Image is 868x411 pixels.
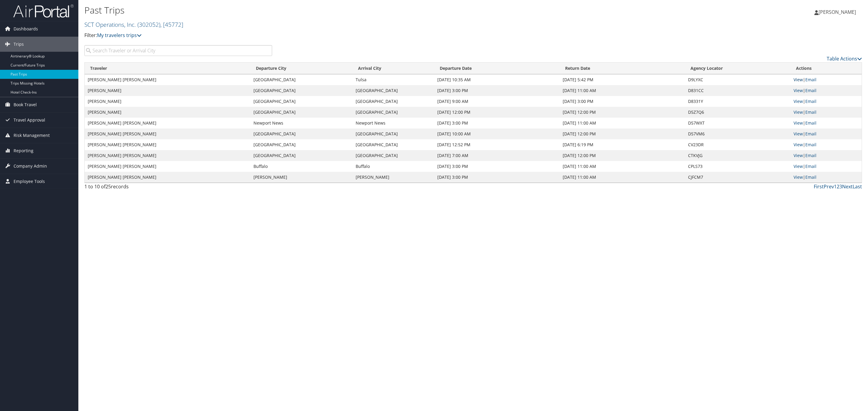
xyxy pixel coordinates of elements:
[434,118,560,128] td: [DATE] 3:00 PM
[250,118,353,128] td: Newport News
[250,172,353,183] td: [PERSON_NAME]
[814,183,824,190] a: First
[250,63,353,74] th: Departure City: activate to sort column ascending
[791,161,862,172] td: |
[353,161,434,172] td: Buffalo
[353,139,434,150] td: [GEOGRAPHIC_DATA]
[14,159,47,174] span: Company Admin
[250,107,353,118] td: [GEOGRAPHIC_DATA]
[353,63,434,74] th: Arrival City: activate to sort column ascending
[105,183,111,190] span: 25
[560,96,685,107] td: [DATE] 3:00 PM
[805,88,816,93] a: Email
[805,153,816,158] a: Email
[791,96,862,107] td: |
[805,120,816,126] a: Email
[85,161,250,172] td: [PERSON_NAME] [PERSON_NAME]
[250,128,353,139] td: [GEOGRAPHIC_DATA]
[84,32,603,39] p: Filter:
[353,150,434,161] td: [GEOGRAPHIC_DATA]
[84,45,272,56] input: Search Traveler or Arrival City
[434,107,560,118] td: [DATE] 12:00 PM
[791,139,862,150] td: |
[560,128,685,139] td: [DATE] 12:00 PM
[250,161,353,172] td: Buffalo
[791,107,862,118] td: |
[85,172,250,183] td: [PERSON_NAME] [PERSON_NAME]
[839,183,842,190] a: 3
[434,139,560,150] td: [DATE] 12:52 PM
[842,183,853,190] a: Next
[794,174,803,180] a: View
[434,85,560,96] td: [DATE] 3:00 PM
[791,85,862,96] td: |
[85,128,250,139] td: [PERSON_NAME] [PERSON_NAME]
[805,174,816,180] a: Email
[85,96,250,107] td: [PERSON_NAME]
[84,4,603,17] h1: Past Trips
[794,120,803,126] a: View
[353,96,434,107] td: [GEOGRAPHIC_DATA]
[805,98,816,104] a: Email
[250,74,353,85] td: [GEOGRAPHIC_DATA]
[137,20,160,29] span: ( 302052 )
[805,109,816,115] a: Email
[853,183,862,190] a: Last
[819,9,856,15] span: [PERSON_NAME]
[85,150,250,161] td: [PERSON_NAME] [PERSON_NAME]
[434,161,560,172] td: [DATE] 3:00 PM
[814,3,862,21] a: [PERSON_NAME]
[160,20,183,29] span: , [ 45772 ]
[794,109,803,115] a: View
[685,107,791,118] td: D5Z7Q6
[805,163,816,169] a: Email
[794,163,803,169] a: View
[791,128,862,139] td: |
[560,74,685,85] td: [DATE] 5:42 PM
[353,74,434,85] td: Tulsa
[13,4,74,18] img: airportal-logo.png
[560,107,685,118] td: [DATE] 12:00 PM
[85,74,250,85] td: [PERSON_NAME] [PERSON_NAME]
[353,128,434,139] td: [GEOGRAPHIC_DATA]
[560,63,685,74] th: Return Date: activate to sort column ascending
[794,98,803,104] a: View
[353,118,434,128] td: Newport News
[805,131,816,137] a: Email
[250,85,353,96] td: [GEOGRAPHIC_DATA]
[14,113,45,128] span: Travel Approval
[685,74,791,85] td: D9LYXC
[685,128,791,139] td: D57VM6
[353,107,434,118] td: [GEOGRAPHIC_DATA]
[834,183,837,190] a: 1
[560,118,685,128] td: [DATE] 11:00 AM
[837,183,839,190] a: 2
[824,183,834,190] a: Prev
[805,142,816,147] a: Email
[14,128,50,143] span: Risk Management
[685,96,791,107] td: D8331Y
[827,55,862,62] a: Table Actions
[791,150,862,161] td: |
[560,85,685,96] td: [DATE] 11:00 AM
[434,128,560,139] td: [DATE] 10:00 AM
[791,63,862,74] th: Actions
[434,63,560,74] th: Departure Date: activate to sort column ascending
[791,118,862,128] td: |
[85,63,250,74] th: Traveler: activate to sort column ascending
[685,118,791,128] td: D57WXT
[794,142,803,147] a: View
[791,172,862,183] td: |
[250,139,353,150] td: [GEOGRAPHIC_DATA]
[353,85,434,96] td: [GEOGRAPHIC_DATA]
[353,172,434,183] td: [PERSON_NAME]
[250,96,353,107] td: [GEOGRAPHIC_DATA]
[14,21,38,36] span: Dashboards
[560,150,685,161] td: [DATE] 12:00 PM
[560,139,685,150] td: [DATE] 6:19 PM
[434,74,560,85] td: [DATE] 10:35 AM
[434,172,560,183] td: [DATE] 3:00 PM
[85,139,250,150] td: [PERSON_NAME] [PERSON_NAME]
[85,118,250,128] td: [PERSON_NAME] [PERSON_NAME]
[14,143,33,158] span: Reporting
